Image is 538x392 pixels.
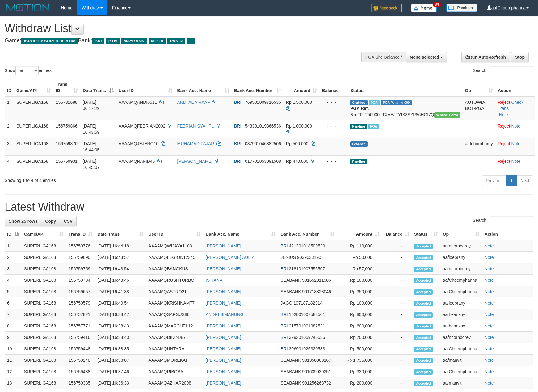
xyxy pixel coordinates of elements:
th: Date Trans.: activate to sort column descending [80,79,116,96]
a: Copy [41,216,60,226]
h1: Withdraw List [5,22,352,35]
th: Status [348,79,462,96]
span: AAAAMQFEBRIAN2002 [119,124,166,129]
a: Note [485,346,494,351]
span: AAAAMQANDI0511 [119,100,157,105]
span: Copy 218101007555507 to clipboard [289,266,325,271]
td: 156759416 [66,332,95,343]
td: SUPERLIGA168 [22,355,66,366]
th: Balance [319,79,348,96]
span: SEABANK [280,289,301,294]
input: Search: [490,66,533,75]
td: Rp 500,000 [337,343,381,355]
div: - - - [322,158,345,164]
td: 2 [5,252,22,263]
td: - [382,252,412,263]
td: aafnhornborey [463,138,495,155]
span: 156759931 [56,159,78,164]
td: Rp 700,000 [337,332,381,343]
td: 156759248 [66,355,95,366]
span: [DATE] 16:44:05 [83,141,100,152]
b: PGA Ref. No: [350,106,369,117]
span: 156759866 [56,124,78,129]
img: Button%20Memo.svg [411,4,437,12]
a: ISTIANA [206,278,222,283]
td: TF_250930_TXAEJFYIX8SZP86HGI7Q [348,96,462,120]
td: SUPERLIGA168 [14,138,53,155]
a: Note [485,369,494,374]
td: [DATE] 16:40:54 [95,297,146,309]
td: 7 [5,309,22,320]
span: Copy 037901046882506 to clipboard [245,141,281,146]
a: Check Trans [498,100,523,111]
td: 156759690 [66,252,95,263]
a: [PERSON_NAME] [206,289,241,294]
td: AUTOWD-BOT-PGA [463,96,495,120]
select: Showentries [15,66,39,75]
td: 1 [5,240,22,252]
a: Note [485,301,494,306]
span: Pending [350,124,367,129]
div: - - - [322,99,345,105]
span: BRI [280,346,288,351]
span: Copy 017701053091508 to clipboard [245,159,281,164]
div: Showing 1 to 4 of 4 entries [5,175,220,183]
td: SUPERLIGA168 [22,366,66,377]
a: Note [499,112,508,117]
td: aafChoemphanna [440,343,482,355]
td: [DATE] 16:37:46 [95,366,146,377]
a: ANDRI SIMANUNG [206,312,244,317]
td: - [382,377,412,389]
td: AAAAMQKRISHNAM77 [146,297,203,309]
span: Copy [45,219,56,224]
span: BRI [280,243,288,248]
td: - [382,275,412,286]
td: · [495,138,535,155]
span: MAYBANK [121,38,147,44]
a: [PERSON_NAME] [206,369,241,374]
td: AAAAMQBANGKUS [146,263,203,275]
td: aafloebrany [440,252,482,263]
span: Copy 107187182314 to clipboard [293,301,322,306]
span: PGA Pending [381,100,412,105]
td: 156759438 [66,366,95,377]
label: Search: [473,216,533,225]
span: Accepted [414,289,433,295]
th: Bank Acc. Number: activate to sort column ascending [232,79,284,96]
th: Bank Acc. Name: activate to sort column ascending [203,229,278,240]
button: None selected [406,52,447,62]
span: PANIN [167,38,185,44]
span: MEGA [149,38,166,44]
td: 156759579 [66,297,95,309]
td: [DATE] 16:38:35 [95,343,146,355]
span: Copy 215701001982531 to clipboard [289,323,325,328]
a: Note [485,255,494,260]
td: 5 [5,286,22,297]
a: Reject [498,159,510,164]
td: SUPERLIGA168 [22,377,66,389]
span: Copy 901350868167 to clipboard [302,358,331,363]
td: Rp 800,000 [337,309,381,320]
td: [DATE] 16:44:18 [95,240,146,252]
input: Search: [490,216,533,225]
a: [PERSON_NAME] [206,381,241,386]
span: Rp 500.000 [286,141,308,146]
span: Rp 1.000.000 [286,124,312,129]
td: AAAAMQMARCHEL12 [146,320,203,332]
td: 156757821 [66,309,95,320]
span: Copy 901718823046 to clipboard [302,289,331,294]
div: PGA Site Balance / [361,52,406,62]
span: Accepted [414,312,433,318]
td: [DATE] 16:38:07 [95,355,146,366]
td: AAAAMQUNTARA [146,343,203,355]
td: 6 [5,297,22,309]
td: 9 [5,332,22,343]
span: Vendor URL: https://trx31.1velocity.biz [434,112,460,118]
a: [PERSON_NAME] [177,159,213,164]
h4: Game: Bank: [5,38,352,44]
a: Note [485,278,494,283]
td: Rp 600,000 [337,320,381,332]
span: Copy 162001007588501 to clipboard [289,312,325,317]
a: Note [485,335,494,340]
a: Note [511,141,520,146]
